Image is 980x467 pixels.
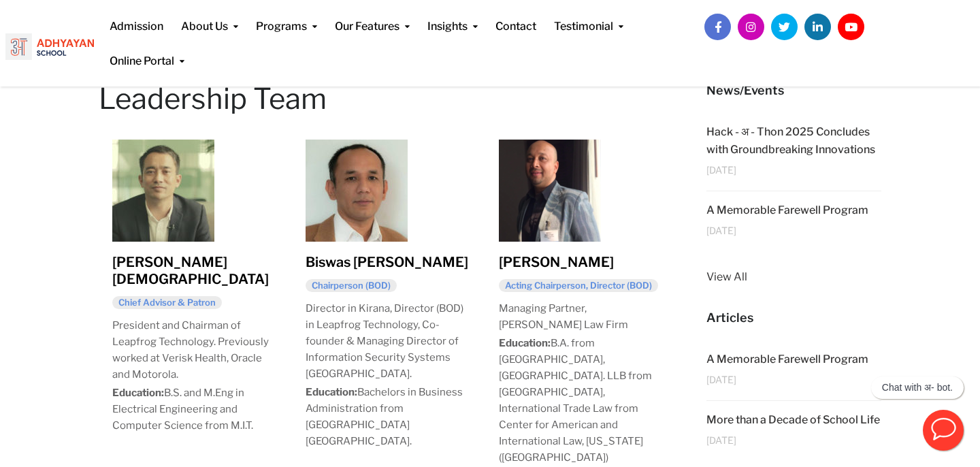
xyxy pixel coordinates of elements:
[706,165,736,175] span: [DATE]
[112,254,269,287] a: [PERSON_NAME][DEMOGRAPHIC_DATA]
[706,353,868,366] a: A Memorable Farewell Program
[706,82,882,99] h5: News/Events
[99,82,679,116] h1: Leadership Team
[706,374,736,385] span: [DATE]
[499,279,658,292] h6: Acting Chairperson, Director (BOD)
[499,254,614,270] a: [PERSON_NAME]
[499,337,551,349] strong: Education:
[499,300,665,333] p: Managing Partner, [PERSON_NAME] Law Firm
[706,309,882,327] h5: Articles
[499,335,665,466] p: B.A. from [GEOGRAPHIC_DATA], [GEOGRAPHIC_DATA]. LLB from [GEOGRAPHIC_DATA], International Trade L...
[706,225,736,236] span: [DATE]
[499,183,601,196] a: Miraj Shrestha
[112,317,278,383] p: President and Chairman of Leapfrog Technology. Previously worked at Verisk Health, Oracle and Mot...
[706,435,736,445] span: [DATE]
[706,413,880,426] a: More than a Decade of School Life
[306,254,468,270] a: Biswas [PERSON_NAME]
[306,279,397,292] h6: Chairperson (BOD)
[306,384,472,449] p: Bachelors in Business Administration from [GEOGRAPHIC_DATA] [GEOGRAPHIC_DATA].
[112,296,222,309] h6: Chief Advisor & Patron
[112,183,214,196] a: Himal Karmacharya
[706,204,868,216] a: A Memorable Farewell Program
[706,125,875,156] a: Hack - अ - Thon 2025 Concludes with Groundbreaking Innovations
[306,386,357,398] strong: Education:
[306,300,472,382] p: Director in Kirana, Director (BOD) in Leapfrog Technology, Co-founder & Managing Director of Info...
[706,268,882,286] a: View All
[112,385,278,434] p: B.S. and M.Eng in Electrical Engineering and Computer Science from M.I.T.
[306,183,408,196] a: Biswas Shrestha
[110,35,184,69] a: Online Portal
[112,387,164,399] strong: Education:
[882,382,953,393] p: Chat with अ- bot.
